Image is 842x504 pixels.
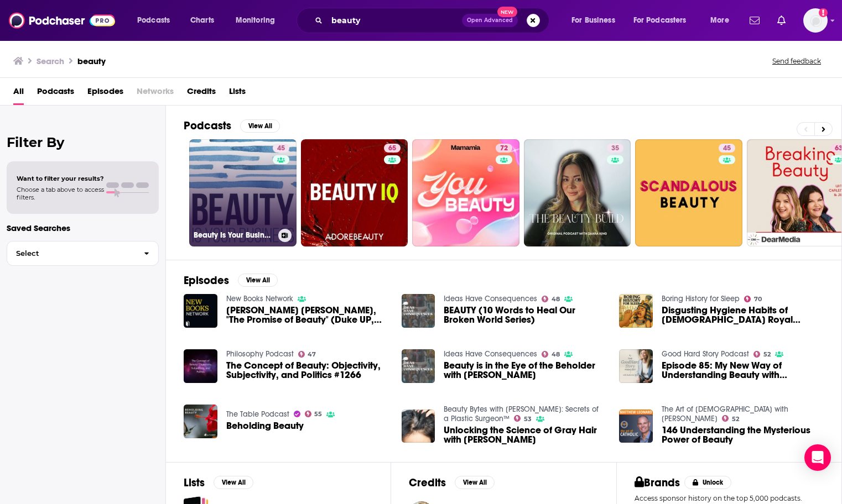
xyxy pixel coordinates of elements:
[662,349,749,359] a: Good Hard Story Podcast
[635,494,824,502] p: Access sponsor history on the top 5,000 podcasts.
[137,82,174,105] span: Networks
[763,352,771,357] span: 52
[314,412,322,417] span: 55
[305,411,323,417] a: 55
[240,119,280,133] button: View All
[467,18,513,23] span: Open Advanced
[9,10,115,31] a: Podchaser - Follow, Share and Rate Podcasts
[710,13,729,28] span: More
[183,12,221,29] a: Charts
[753,351,771,358] a: 52
[7,241,159,266] button: Select
[769,56,824,66] button: Send feedback
[388,143,396,154] span: 65
[7,134,159,150] h2: Filter By
[184,119,280,133] a: PodcastsView All
[137,13,170,28] span: Podcasts
[804,444,831,471] div: Open Intercom Messenger
[184,119,231,133] h2: Podcasts
[803,8,828,33] span: Logged in as Gagehuber
[184,274,229,287] h2: Episodes
[662,294,740,303] a: Boring History for Sleep
[184,476,205,490] h2: Lists
[564,12,629,29] button: open menu
[7,250,135,257] span: Select
[723,143,731,154] span: 45
[87,82,123,105] a: Episodes
[500,143,508,154] span: 72
[719,144,735,153] a: 45
[7,223,159,233] p: Saved Searches
[611,143,619,154] span: 35
[524,139,631,246] a: 35
[402,349,435,383] img: Beauty is in the Eye of the Beholder with Brian Chan
[444,426,606,444] span: Unlocking the Science of Gray Hair with [PERSON_NAME]
[626,12,703,29] button: open menu
[571,13,615,28] span: For Business
[754,297,762,302] span: 70
[524,417,532,422] span: 53
[745,11,764,30] a: Show notifications dropdown
[184,349,217,383] img: The Concept of Beauty: Objectivity, Subjectivity, and Politics #1266
[722,415,739,422] a: 52
[184,294,217,328] a: Mimi Thi Nguyen, "The Promise of Beauty" (Duke UP, 2024)
[803,8,828,33] button: Show profile menu
[542,296,560,302] a: 48
[402,294,435,328] img: BEAUTY (10 Words to Heal Our Broken World Series)
[662,426,824,444] a: 146 Understanding the Mysterious Power of Beauty
[662,361,824,380] a: Episode 85: My New Way of Understanding Beauty with Brook Hensley
[226,361,388,380] span: The Concept of Beauty: Objectivity, Subjectivity, and Politics #1266
[190,13,214,28] span: Charts
[77,56,106,66] h3: beauty
[17,186,104,201] span: Choose a tab above to access filters.
[277,143,285,154] span: 45
[307,8,560,33] div: Search podcasts, credits, & more...
[226,306,388,324] a: Mimi Thi Nguyen, "The Promise of Beauty" (Duke UP, 2024)
[619,294,653,328] img: Disgusting Hygiene Habits of Egyptian Royal Women | Boring History For Sleep
[226,421,304,431] span: Beholding Beauty
[662,306,824,324] span: Disgusting Hygiene Habits of [DEMOGRAPHIC_DATA] Royal Women | Boring History For Sleep
[402,410,435,443] img: Unlocking the Science of Gray Hair with Arey
[308,352,316,357] span: 47
[238,274,278,287] button: View All
[444,294,537,303] a: Ideas Have Consequences
[662,405,788,423] a: The Art of Catholic with Matthew Leonard
[214,476,253,489] button: View All
[327,12,462,29] input: Search podcasts, credits, & more...
[184,274,278,287] a: EpisodesView All
[542,351,560,358] a: 48
[129,12,184,29] button: open menu
[37,82,74,105] a: Podcasts
[552,352,560,357] span: 48
[409,476,446,490] h2: Credits
[444,349,537,359] a: Ideas Have Consequences
[17,175,104,182] span: Want to filter your results?
[552,297,560,302] span: 48
[619,349,653,383] img: Episode 85: My New Way of Understanding Beauty with Brook Hensley
[497,7,517,17] span: New
[384,144,401,153] a: 65
[226,306,388,324] span: [PERSON_NAME] [PERSON_NAME], "The Promise of Beauty" (Duke UP, 2024)
[187,82,216,105] a: Credits
[635,476,680,490] h2: Brands
[13,82,24,105] a: All
[684,476,731,489] button: Unlock
[229,82,246,105] a: Lists
[444,306,606,324] a: BEAUTY (10 Words to Heal Our Broken World Series)
[301,139,408,246] a: 65
[298,351,316,358] a: 47
[462,14,518,27] button: Open AdvancedNew
[496,144,512,153] a: 72
[703,12,743,29] button: open menu
[444,361,606,380] span: Beauty is in the Eye of the Beholder with [PERSON_NAME]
